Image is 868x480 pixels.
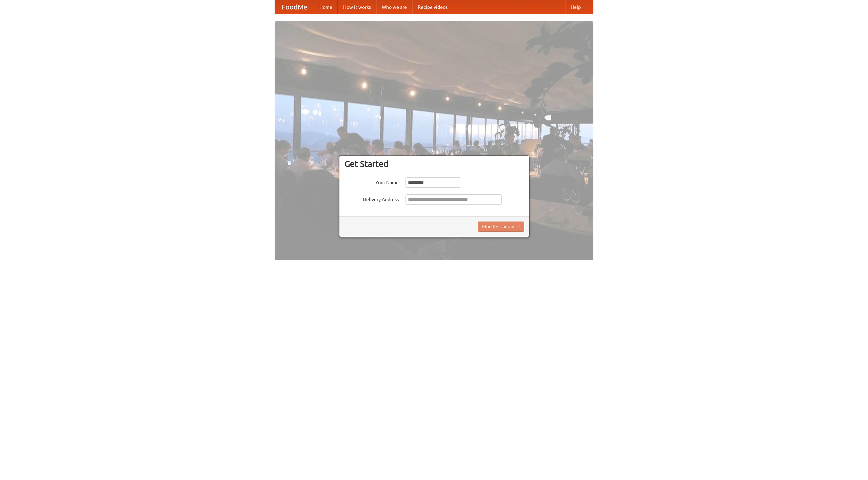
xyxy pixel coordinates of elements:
a: Help [565,0,586,14]
a: FoodMe [275,0,314,14]
a: How it works [338,0,376,14]
label: Delivery Address [344,194,399,203]
a: Who we are [376,0,412,14]
label: Your Name [344,177,399,186]
h3: Get Started [344,159,524,169]
button: Find Restaurants! [478,222,524,232]
a: Recipe videos [412,0,453,14]
a: Home [314,0,338,14]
